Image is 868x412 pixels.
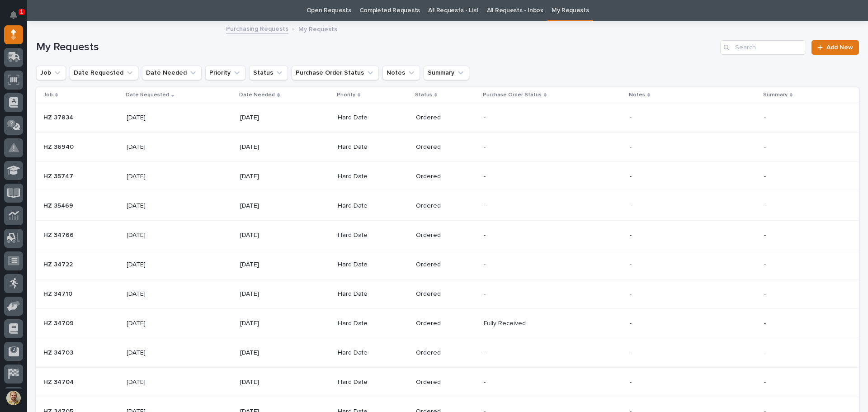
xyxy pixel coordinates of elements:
[127,261,183,269] p: [DATE]
[240,114,297,122] p: [DATE]
[239,90,275,100] p: Date Needed
[127,143,183,151] p: [DATE]
[416,143,472,151] p: Ordered
[43,377,75,386] p: HZ 34704
[338,320,394,327] p: Hard Date
[415,90,432,100] p: Status
[338,290,394,298] p: Hard Date
[484,171,487,180] p: -
[240,320,297,327] p: [DATE]
[36,133,859,162] tr: HZ 36940HZ 36940 [DATE][DATE]Hard DateOrdered-- --
[43,347,75,357] p: HZ 34703
[70,66,138,80] button: Date Requested
[338,261,394,269] p: Hard Date
[764,232,821,239] p: -
[4,388,23,407] button: users-avatar
[127,202,183,210] p: [DATE]
[127,290,183,298] p: [DATE]
[43,289,74,298] p: HZ 34710
[630,114,686,122] p: -
[484,142,487,151] p: -
[127,173,183,180] p: [DATE]
[483,90,542,100] p: Purchase Order Status
[127,320,183,327] p: [DATE]
[764,290,821,298] p: -
[43,200,75,210] p: HZ 35469
[338,202,394,210] p: Hard Date
[43,112,75,122] p: HZ 37834
[630,320,686,327] p: -
[127,349,183,357] p: [DATE]
[43,259,75,269] p: HZ 34722
[630,143,686,151] p: -
[240,379,297,386] p: [DATE]
[249,66,288,80] button: Status
[629,90,645,100] p: Notes
[416,173,472,180] p: Ordered
[36,279,859,309] tr: HZ 34710HZ 34710 [DATE][DATE]Hard DateOrdered-- --
[11,11,23,25] div: Notifications1
[36,250,859,279] tr: HZ 34722HZ 34722 [DATE][DATE]Hard DateOrdered-- --
[43,142,75,151] p: HZ 36940
[416,290,472,298] p: Ordered
[764,114,821,122] p: -
[630,379,686,386] p: -
[416,379,472,386] p: Ordered
[292,66,379,80] button: Purchase Order Status
[338,173,394,180] p: Hard Date
[630,202,686,210] p: -
[240,173,297,180] p: [DATE]
[338,114,394,122] p: Hard Date
[36,41,717,54] h1: My Requests
[226,23,288,33] a: Purchasing Requests
[484,200,487,210] p: -
[484,289,487,298] p: -
[43,230,75,239] p: HZ 34766
[240,202,297,210] p: [DATE]
[43,318,75,327] p: HZ 34709
[484,347,487,357] p: -
[630,173,686,180] p: -
[36,221,859,250] tr: HZ 34766HZ 34766 [DATE][DATE]Hard DateOrdered-- --
[416,114,472,122] p: Ordered
[416,202,472,210] p: Ordered
[484,230,487,239] p: -
[338,232,394,239] p: Hard Date
[811,40,859,55] a: Add New
[36,338,859,368] tr: HZ 34703HZ 34703 [DATE][DATE]Hard DateOrdered-- --
[337,90,355,100] p: Priority
[43,171,75,180] p: HZ 35747
[36,191,859,221] tr: HZ 35469HZ 35469 [DATE][DATE]Hard DateOrdered-- --
[484,377,487,386] p: -
[764,143,821,151] p: -
[764,173,821,180] p: -
[424,66,469,80] button: Summary
[720,40,806,55] input: Search
[764,320,821,327] p: -
[127,379,183,386] p: [DATE]
[127,114,183,122] p: [DATE]
[4,5,23,24] button: Notifications
[36,368,859,397] tr: HZ 34704HZ 34704 [DATE][DATE]Hard DateOrdered-- --
[36,66,66,80] button: Job
[630,232,686,239] p: -
[764,349,821,357] p: -
[240,232,297,239] p: [DATE]
[416,261,472,269] p: Ordered
[484,318,528,327] p: Fully Received
[630,349,686,357] p: -
[763,90,788,100] p: Summary
[484,112,487,122] p: -
[240,143,297,151] p: [DATE]
[826,44,853,51] span: Add New
[298,24,337,33] p: My Requests
[416,320,472,327] p: Ordered
[142,66,202,80] button: Date Needed
[127,232,183,239] p: [DATE]
[338,143,394,151] p: Hard Date
[630,261,686,269] p: -
[416,349,472,357] p: Ordered
[240,261,297,269] p: [DATE]
[240,349,297,357] p: [DATE]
